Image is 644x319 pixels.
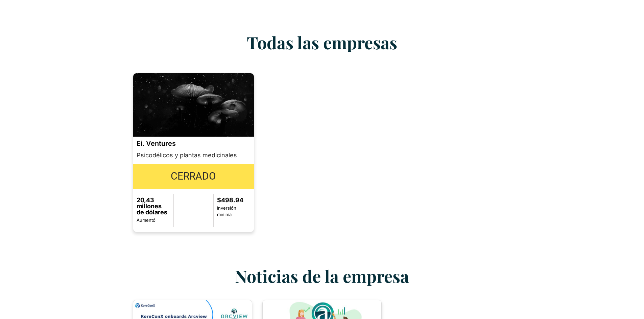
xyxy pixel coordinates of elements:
[235,265,409,287] font: Noticias de la empresa
[137,196,167,216] font: 20,43 millones de dólares
[137,217,156,223] font: Aumentó
[217,205,236,217] font: Inversión mínima
[137,152,237,159] font: Psicodélicos y plantas medicinales
[217,196,243,204] font: $498.94
[137,139,176,148] font: Ei. Ventures
[247,31,397,54] font: Todas las empresas
[171,170,216,182] font: Cerrado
